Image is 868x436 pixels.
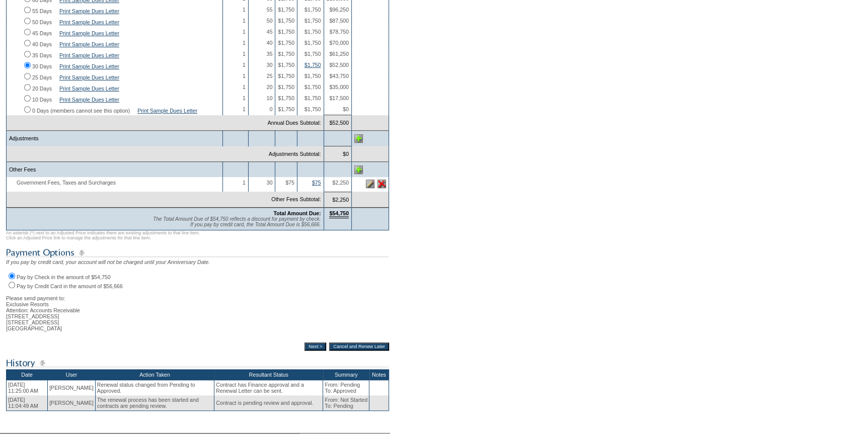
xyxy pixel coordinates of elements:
span: 40 [267,40,273,46]
td: $2,250 [324,192,351,207]
span: 1 [243,7,246,13]
span: 1 [243,62,246,68]
td: Adjustments Subtotal: [7,146,324,162]
span: $43,750 [329,73,349,79]
th: Notes [369,369,389,380]
td: Renewal status changed from Pending to Approved. [95,380,214,395]
span: $1,750 [304,73,321,79]
img: Edit this line item [366,180,374,188]
td: Contract is pending review and approval. [214,395,323,411]
span: 30 [267,62,273,68]
span: $1,750 [278,95,294,101]
span: $52,500 [329,62,349,68]
a: Print Sample Dues Letter [137,108,197,114]
td: [PERSON_NAME] [48,380,96,395]
span: $78,750 [329,29,349,35]
span: $54,750 [329,210,349,218]
td: Other Fees Subtotal: [7,192,324,207]
td: Total Amount Due: [7,207,324,230]
span: 20 [267,84,273,90]
span: $96,250 [329,7,349,13]
span: The Total Amount Due of $54,750 reflects a discount for payment by check. If you pay by credit ca... [153,216,321,227]
a: Print Sample Dues Letter [59,8,119,14]
td: Other Fees [7,162,223,178]
td: [DATE] 11:04:49 AM [7,395,48,411]
th: Date [7,369,48,380]
span: If you pay by credit card, your account will not be charged until your Anniversary Date. [6,259,210,265]
span: Government Fees, Taxes and Surcharges [9,180,121,186]
th: Resultant Status [214,369,323,380]
label: 50 Days [32,19,52,25]
img: Add Adjustments line item [354,134,363,143]
span: 1 [243,40,246,46]
span: 1 [243,51,246,57]
span: $35,000 [329,84,349,90]
th: Summary [323,369,369,380]
span: $87,500 [329,18,349,24]
label: 45 Days [32,30,52,36]
span: $0 [343,106,349,112]
span: An asterisk (*) next to an Adjusted Price indicates there are existing adjustments to that line i... [6,230,200,240]
span: $1,750 [304,18,321,24]
span: $75 [285,180,294,186]
td: [DATE] 11:25:00 AM [7,380,48,395]
span: 25 [267,73,273,79]
span: $2,250 [332,180,349,186]
th: User [48,369,96,380]
span: 45 [267,29,273,35]
label: 30 Days [32,63,52,69]
span: 1 [243,73,246,79]
span: 1 [243,180,246,186]
span: $1,750 [278,29,294,35]
span: $1,750 [304,29,321,35]
span: $17,500 [329,95,349,101]
a: Print Sample Dues Letter [59,97,119,103]
img: subTtlHistory.gif [6,357,388,369]
td: Annual Dues Subtotal: [7,115,324,131]
span: $70,000 [329,40,349,46]
a: Print Sample Dues Letter [59,52,119,58]
img: Delete this line item [377,180,386,188]
span: 35 [267,51,273,57]
span: $1,750 [278,7,294,13]
label: 40 Days [32,41,52,47]
span: 1 [243,18,246,24]
span: 1 [243,95,246,101]
label: 10 Days [32,97,52,103]
a: Print Sample Dues Letter [59,85,119,92]
a: Print Sample Dues Letter [59,63,119,69]
label: 25 Days [32,74,52,80]
span: 1 [243,106,246,112]
input: Next > [304,342,326,351]
span: 0 [270,106,273,112]
label: 0 Days (members cannot see this option) [32,108,130,114]
span: 1 [243,84,246,90]
span: $1,750 [304,51,321,57]
td: $52,500 [324,115,351,131]
label: 20 Days [32,85,52,92]
span: $1,750 [304,7,321,13]
span: $1,750 [278,40,294,46]
a: Print Sample Dues Letter [59,30,119,36]
a: Print Sample Dues Letter [59,74,119,80]
td: Adjustments [7,131,223,146]
span: 10 [267,95,273,101]
label: 55 Days [32,8,52,14]
span: $1,750 [278,73,294,79]
input: Cancel and Renew Later [329,342,389,351]
span: $1,750 [278,62,294,68]
label: Pay by Credit Card in the amount of $56,666 [17,283,123,289]
div: Please send payment to: Exclusive Resorts Attention: Accounts Receivable [STREET_ADDRESS] [STREET... [6,289,389,331]
a: Print Sample Dues Letter [59,19,119,25]
span: 50 [267,18,273,24]
td: From: Pending To: Approved [323,380,369,395]
th: Action Taken [95,369,214,380]
label: Pay by Check in the amount of $54,750 [17,274,111,280]
img: Add Other Fees line item [354,165,363,174]
span: $1,750 [304,84,321,90]
span: $1,750 [304,95,321,101]
img: subTtlPaymentOptions.gif [6,246,388,259]
a: $1,750 [304,62,321,68]
span: $1,750 [278,106,294,112]
span: 1 [243,29,246,35]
